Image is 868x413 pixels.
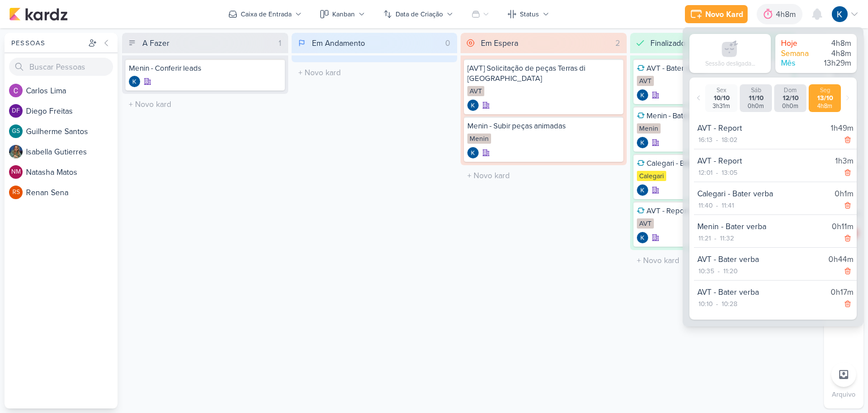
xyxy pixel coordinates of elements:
input: + Novo kard [463,167,624,184]
div: Criador(a): Kayllanie | Tagawa [467,147,479,158]
div: 10:10 [697,299,714,309]
div: 1 [274,37,286,49]
div: Guilherme Santos [9,124,23,138]
div: - [714,299,721,309]
div: C a r l o s L i m a [26,85,118,97]
div: AVT - Report [697,122,826,134]
div: - [714,167,721,178]
div: Criador(a): Kayllanie | Tagawa [467,100,479,111]
div: - [714,135,721,145]
div: Sáb [742,87,770,94]
img: Kayllanie | Tagawa [467,100,479,111]
div: 11:40 [697,200,714,210]
div: 12:01 [697,167,714,178]
div: 10/10 [708,94,735,102]
div: 4h8m [817,49,851,59]
div: 0h17m [831,286,853,298]
div: AVT - Bater verba [697,253,824,265]
div: 11:21 [697,233,712,243]
div: 13h29m [817,58,851,68]
div: - [715,266,722,276]
div: Menin [637,123,661,134]
p: GS [12,128,20,135]
img: Isabella Gutierres [9,145,23,158]
div: Natasha Matos [9,165,23,179]
img: Kayllanie | Tagawa [832,6,848,22]
div: 4h8m [817,38,851,49]
div: Calegari - Bater verba [697,188,830,200]
img: Kayllanie | Tagawa [637,137,648,148]
div: 0h44m [828,253,853,265]
div: D i e g o F r e i t a s [26,105,118,117]
div: 13/10 [811,94,839,102]
div: 2 [611,37,624,49]
div: 18:02 [721,135,739,145]
p: NM [11,169,21,175]
div: R e n a n S e n a [26,187,118,199]
div: - [712,233,719,243]
div: 0 [441,37,455,49]
div: Sex [708,87,735,94]
div: Menin - Subir peças animadas [467,121,620,131]
div: [AVT] Solicitação de peças Terras di Treviso [467,63,620,84]
div: AVT [637,218,654,229]
div: 16:13 [697,135,714,145]
div: 11/10 [742,94,770,102]
div: AVT - Bater verba [637,63,789,74]
div: AVT - Report [697,155,831,167]
div: N a t a s h a M a t o s [26,166,118,178]
div: AVT - Bater verba [697,286,826,298]
div: 10:28 [721,299,739,309]
img: Kayllanie | Tagawa [637,89,648,101]
div: 4h8m [811,102,839,110]
div: Sessão desligada... [705,60,755,67]
div: - [714,200,721,210]
div: 3h31m [708,102,735,110]
div: 11:32 [719,233,735,243]
div: 1h49m [831,122,853,134]
div: I s a b e l l a G u t i e r r e s [26,146,118,158]
div: Menin - Conferir leads [129,63,281,74]
div: Novo Kard [705,8,743,20]
input: + Novo kard [124,96,286,113]
div: Menin - Bater verba [697,221,827,233]
div: Mês [781,58,815,68]
div: 0h0m [742,102,770,110]
div: Calegari - Bater verba [637,158,789,169]
div: Calegari [637,171,666,181]
div: Criador(a): Kayllanie | Tagawa [637,89,648,101]
img: Kayllanie | Tagawa [129,76,140,87]
div: Hoje [781,38,815,49]
div: AVT [637,76,654,86]
div: 4h8m [776,8,799,20]
img: Kayllanie | Tagawa [637,232,648,243]
p: Arquivo [832,389,856,399]
div: Seg [811,87,839,94]
div: Criador(a): Kayllanie | Tagawa [637,184,648,196]
div: AVT [467,86,484,96]
button: Novo Kard [685,5,748,23]
div: 11:20 [722,266,739,276]
img: Kayllanie | Tagawa [637,184,648,196]
div: 11:41 [721,200,735,210]
div: Dom [776,87,804,94]
div: Criador(a): Kayllanie | Tagawa [637,137,648,148]
div: AVT - Report [637,206,789,216]
div: Pessoas [9,38,86,48]
div: Diego Freitas [9,104,23,118]
div: Criador(a): Kayllanie | Tagawa [129,76,140,87]
div: 13:05 [721,167,739,178]
div: Criador(a): Kayllanie | Tagawa [637,232,648,243]
img: Carlos Lima [9,84,23,97]
p: DF [12,108,20,114]
div: Renan Sena [9,186,23,199]
div: Menin - Bater verba [637,111,789,121]
img: kardz.app [9,7,68,21]
div: 12/10 [776,94,804,102]
p: RS [12,190,20,196]
input: + Novo kard [294,64,455,81]
div: G u i l h e r m e S a n t o s [26,126,118,137]
div: 0h0m [776,102,804,110]
input: + Novo kard [632,252,794,269]
img: Kayllanie | Tagawa [467,147,479,158]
